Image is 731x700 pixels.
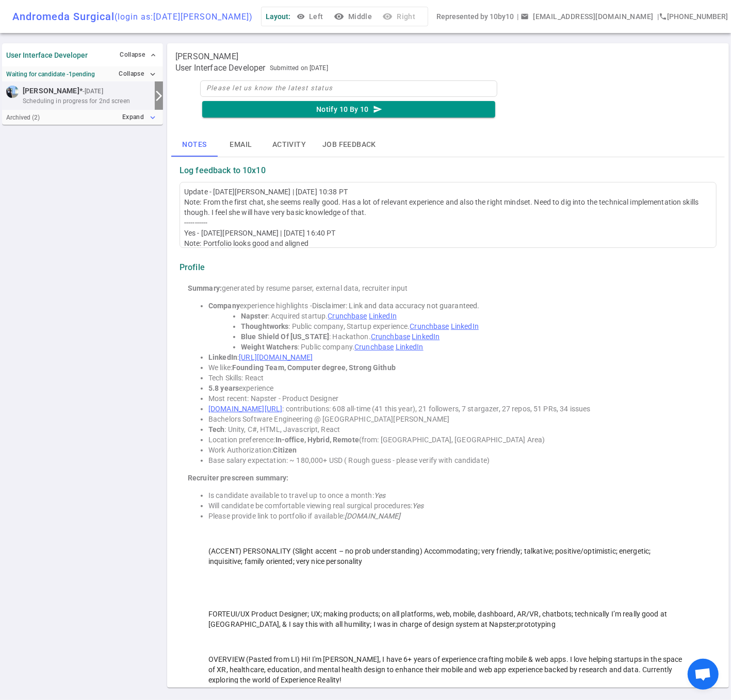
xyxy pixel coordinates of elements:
strong: Napster [241,312,268,320]
strong: User Interface Developer [6,51,88,59]
span: visibility [297,12,305,21]
li: Please provide link to portfolio if available: [208,511,708,521]
strong: Citizen [273,446,297,454]
strong: Company [208,302,240,310]
div: generated by resume parser, external data, recruiter input [188,283,708,293]
strong: Tech [208,425,225,434]
span: Scheduling in progress for 2nd screen [23,96,130,106]
li: Will candidate be comfortable viewing real surgical procedures: [208,501,708,511]
span: Disclaimer: Link and data accuracy not guaranteed. [312,302,480,310]
button: Collapse [117,47,159,62]
strong: Recruiter prescreen summary: [188,474,289,482]
li: : Public company. [241,342,708,352]
strong: Waiting for candidate - 1 pending [6,71,95,78]
span: FORTEUI/UX Product Designer; UX; making products; on all platforms, web, mobile, dashboard, AR/VR... [208,610,669,628]
a: [URL][DOMAIN_NAME] [239,353,313,361]
i: phone [659,12,668,21]
small: - [DATE] [83,87,103,96]
button: Activity [264,132,314,157]
i: expand_more [148,113,157,122]
div: basic tabs example [171,132,725,157]
span: Layout: [266,12,290,21]
em: Yes [374,491,385,499]
strong: Blue Shield Of [US_STATE] [241,332,329,341]
div: Represented by 10by10 | | [PHONE_NUMBER] [436,7,728,26]
button: Expandexpand_more [120,110,159,125]
img: c71242d41979be291fd4fc4e6bf8b5af [6,86,19,98]
strong: 5.8 years [208,384,239,392]
li: Location preference: (from: [GEOGRAPHIC_DATA], [GEOGRAPHIC_DATA] Area) [208,435,708,445]
li: Most recent: Napster - Product Designer [208,393,708,404]
a: [DOMAIN_NAME][URL] [208,405,282,413]
span: Submitted on [DATE] [270,63,328,73]
span: (login as: [DATE][PERSON_NAME] ) [115,12,253,22]
a: Crunchbase [410,322,449,330]
em: Yes [412,502,424,510]
strong: Thoughtworks [241,322,289,330]
span: [PERSON_NAME] [175,52,238,62]
a: Crunchbase [354,343,394,351]
strong: Log feedback to 10x10 [180,165,266,176]
button: Open a message box [518,7,657,26]
div: Andromeda Surgical [12,10,253,23]
li: : contributions: 608 all-time (41 this year), 21 followers, 7 stargazer, 27 repos, 51 PRs, 34 issues [208,404,708,414]
button: visibilityMiddle [332,7,376,26]
a: Crunchbase [328,312,367,320]
strong: LinkedIn [208,353,237,361]
strong: Profile [180,262,205,273]
button: Left [295,7,328,26]
a: LinkedIn [451,322,479,330]
button: Notes [171,132,218,157]
li: Bachelors Software Engineering @ [GEOGRAPHIC_DATA][PERSON_NAME] [208,414,708,424]
span: email [521,12,529,21]
button: Collapseexpand_more [116,66,159,81]
strong: Founding Team, Computer degree, Strong Github [232,363,396,372]
strong: Weight Watchers [241,343,298,351]
li: experience highlights - [208,301,708,311]
em: [DOMAIN_NAME] [345,512,401,520]
a: LinkedIn [396,343,424,351]
div: Update - [DATE][PERSON_NAME] | [DATE] 10:38 PT Note: From the first chat, she seems really good. ... [184,187,712,248]
span: OVERVIEW (Pasted from LI) Hi! I'm [PERSON_NAME], I have 6+ years of experience crafting mobile & ... [208,655,684,684]
li: : Acquired startup. [241,311,708,321]
button: Job feedback [314,132,384,157]
small: Archived ( 2 ) [6,114,40,121]
i: expand_more [148,70,157,79]
strong: In-office, Hybrid, Remote [275,436,359,444]
i: arrow_forward_ios [153,90,165,102]
li: experience [208,383,708,393]
div: Open chat [688,659,719,690]
i: visibility [334,11,344,22]
a: LinkedIn [412,332,440,341]
li: Is candidate available to travel up to once a month: [208,490,708,501]
li: : Unity, C#, HTML, Javascript, React [208,424,708,435]
a: Crunchbase [371,332,410,341]
a: LinkedIn [369,312,397,320]
span: expand_less [149,51,157,59]
button: Email [218,132,264,157]
i: send [373,105,382,114]
span: User Interface Developer [175,63,266,73]
li: Work Authorization: [208,445,708,455]
li: : [208,352,708,362]
li: Tech Skills: React [208,373,708,383]
li: Base salary expectation: ~ 180,000+ USD ( Rough guess - please verify with candidate) [208,455,708,465]
span: [PERSON_NAME] [23,86,79,96]
span: (ACCENT) PERSONALITY (Slight accent – no prob understanding) Accommodating; very friendly; talkat... [208,547,653,565]
li: : Public company, Startup experience. [241,321,708,331]
li: : Hackathon. [241,331,708,342]
button: Notify 10 By 10send [202,101,495,118]
li: We like: [208,362,708,373]
strong: Summary: [188,284,222,292]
